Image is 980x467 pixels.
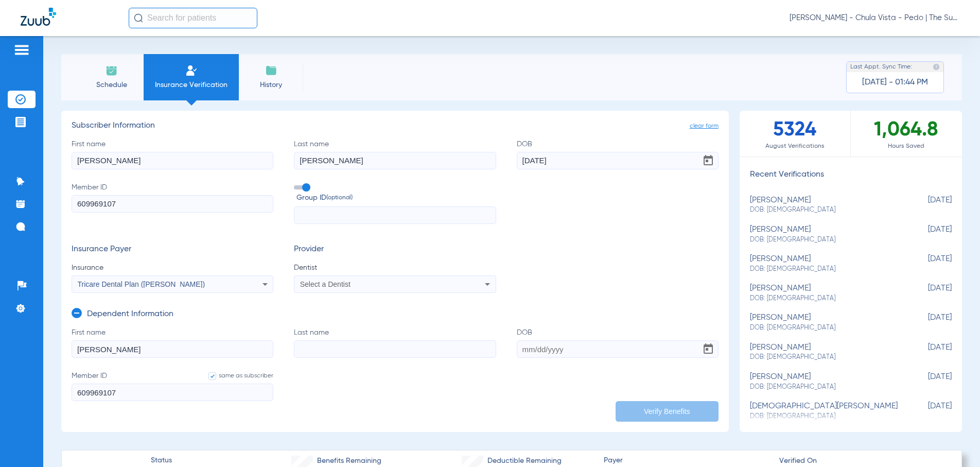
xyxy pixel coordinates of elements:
span: [DATE] [900,402,952,421]
input: DOBOpen calendar [517,152,719,169]
label: DOB [517,327,719,358]
span: [DATE] - 01:44 PM [862,77,928,88]
span: Tricare Dental Plan ([PERSON_NAME]) [78,280,205,288]
label: same as subscriber [198,371,273,381]
div: [PERSON_NAME] [750,225,900,244]
h3: Insurance Payer [72,245,273,255]
span: Select a Dentist [300,280,351,288]
label: Member ID [72,371,273,401]
span: Insurance [72,263,273,273]
input: DOBOpen calendar [517,340,719,358]
label: Last name [294,139,496,169]
span: Verified On [779,456,946,466]
h3: Subscriber Information [72,121,719,131]
input: Last name [294,340,496,358]
button: Open calendar [698,150,719,171]
span: DOB: [DEMOGRAPHIC_DATA] [750,294,900,303]
span: Deductible Remaining [487,456,562,466]
div: [PERSON_NAME] [750,372,900,391]
span: [DATE] [900,372,952,391]
img: Zuub Logo [21,8,56,26]
span: [DATE] [900,343,952,362]
label: Member ID [72,182,273,224]
small: (optional) [326,193,353,203]
div: [PERSON_NAME] [750,254,900,273]
img: hamburger-icon [13,44,30,56]
span: Insurance Verification [151,80,231,90]
span: Group ID [296,193,496,203]
h3: Recent Verifications [740,170,962,180]
span: DOB: [DEMOGRAPHIC_DATA] [750,265,900,274]
span: History [247,80,295,90]
input: Member IDsame as subscriber [72,384,273,401]
span: DOB: [DEMOGRAPHIC_DATA] [750,353,900,362]
img: Search Icon [134,13,143,23]
label: DOB [517,139,719,169]
span: Schedule [87,80,136,90]
span: DOB: [DEMOGRAPHIC_DATA] [750,235,900,245]
div: [PERSON_NAME] [750,313,900,332]
span: Hours Saved [851,141,962,151]
div: [DEMOGRAPHIC_DATA][PERSON_NAME] [750,402,900,421]
div: [PERSON_NAME] [750,196,900,215]
label: Last name [294,327,496,358]
label: First name [72,327,273,358]
span: Payer [604,455,770,466]
button: Verify Benefits [616,401,719,422]
span: August Verifications [740,141,850,151]
input: Last name [294,152,496,169]
button: Open calendar [698,339,719,359]
span: [DATE] [900,313,952,332]
span: Dentist [294,263,496,273]
img: History [265,64,277,77]
span: [DATE] [900,196,952,215]
span: DOB: [DEMOGRAPHIC_DATA] [750,323,900,333]
span: Status [151,455,172,466]
div: [PERSON_NAME] [750,343,900,362]
img: last sync help info [933,63,940,71]
img: Schedule [106,64,118,77]
label: First name [72,139,273,169]
iframe: Chat Widget [929,418,980,467]
img: Manual Insurance Verification [185,64,198,77]
span: DOB: [DEMOGRAPHIC_DATA] [750,383,900,392]
input: First name [72,340,273,358]
span: [DATE] [900,225,952,244]
span: [PERSON_NAME] - Chula Vista - Pedo | The Super Dentists [790,13,959,23]
span: [DATE] [900,254,952,273]
span: DOB: [DEMOGRAPHIC_DATA] [750,205,900,215]
input: Search for patients [129,8,257,28]
h3: Dependent Information [87,309,173,320]
span: Last Appt. Sync Time: [850,62,912,72]
div: [PERSON_NAME] [750,284,900,303]
div: 5324 [740,111,851,157]
div: 1,064.8 [851,111,962,157]
h3: Provider [294,245,496,255]
span: Benefits Remaining [317,456,381,466]
span: clear form [690,121,719,131]
input: Member ID [72,195,273,213]
input: First name [72,152,273,169]
span: [DATE] [900,284,952,303]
